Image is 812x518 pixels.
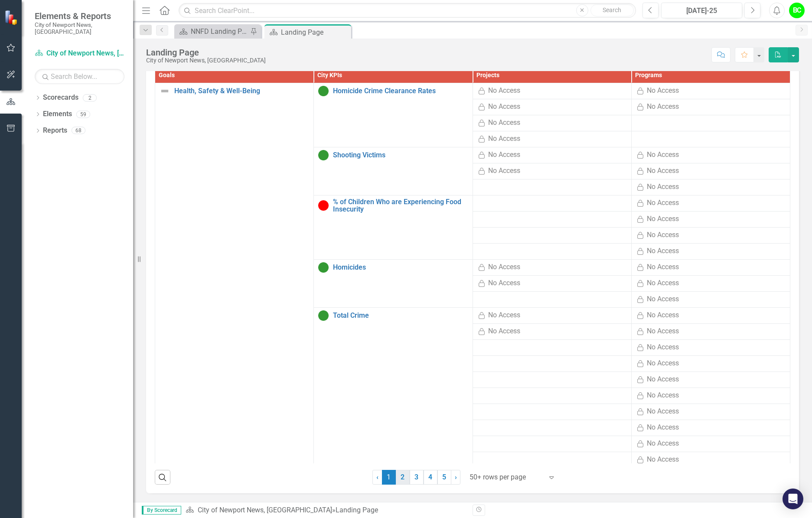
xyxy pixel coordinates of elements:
[35,69,124,84] input: Search Below...
[488,134,520,144] div: No Access
[647,102,679,112] div: No Access
[35,21,124,36] small: City of Newport News, [GEOGRAPHIC_DATA]
[146,48,266,57] div: Landing Page
[174,87,309,95] a: Health, Safety & Well-Being
[437,470,451,485] a: 5
[43,126,67,136] a: Reports
[647,166,679,176] div: No Access
[333,87,468,95] a: Homicide Crime Clearance Rates
[333,151,468,159] a: Shooting Victims
[647,182,679,192] div: No Access
[4,10,20,25] img: ClearPoint Strategy
[191,26,248,37] div: NNFD Landing Page
[783,489,803,509] div: Open Intercom Messenger
[455,473,457,481] span: ›
[142,506,181,515] span: By Scorecard
[488,326,520,336] div: No Access
[647,214,679,224] div: No Access
[72,127,85,134] div: 68
[43,93,78,103] a: Scorecards
[410,470,424,485] a: 3
[647,294,679,304] div: No Access
[647,375,679,384] div: No Access
[647,407,679,417] div: No Access
[318,200,329,211] img: Below Target
[647,150,679,160] div: No Access
[318,150,329,160] img: On Target
[603,7,621,13] span: Search
[488,86,520,96] div: No Access
[647,246,679,256] div: No Access
[647,391,679,401] div: No Access
[43,109,72,119] a: Elements
[647,455,679,465] div: No Access
[488,166,520,176] div: No Access
[83,94,97,101] div: 2
[281,27,349,38] div: Landing Page
[647,262,679,272] div: No Access
[35,49,124,59] a: City of Newport News, [GEOGRAPHIC_DATA]
[376,473,378,481] span: ‹
[488,262,520,272] div: No Access
[647,230,679,240] div: No Access
[424,470,437,485] a: 4
[35,11,124,21] span: Elements & Reports
[664,6,739,16] div: [DATE]-25
[76,111,90,118] div: 59
[647,198,679,208] div: No Access
[488,118,520,128] div: No Access
[333,264,468,271] a: Homicides
[160,86,170,96] img: Not Defined
[382,470,396,485] span: 1
[647,439,679,449] div: No Access
[647,358,679,368] div: No Access
[590,4,634,16] button: Search
[146,57,266,64] div: City of Newport News, [GEOGRAPHIC_DATA]
[396,470,410,485] a: 2
[647,310,679,320] div: No Access
[647,86,679,96] div: No Access
[647,342,679,352] div: No Access
[647,423,679,433] div: No Access
[176,26,248,37] a: NNFD Landing Page
[186,505,466,515] div: »
[488,102,520,112] div: No Access
[488,278,520,288] div: No Access
[661,3,742,18] button: [DATE]-25
[647,326,679,336] div: No Access
[179,3,636,18] input: Search ClearPoint...
[488,310,520,320] div: No Access
[789,3,805,18] button: BC
[336,506,378,514] div: Landing Page
[647,278,679,288] div: No Access
[198,506,332,514] a: City of Newport News, [GEOGRAPHIC_DATA]
[333,312,468,319] a: Total Crime
[318,262,329,273] img: On Target
[488,150,520,160] div: No Access
[318,86,329,96] img: On Target
[333,198,468,213] a: % of Children Who are Experiencing Food Insecurity
[318,310,329,321] img: On Target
